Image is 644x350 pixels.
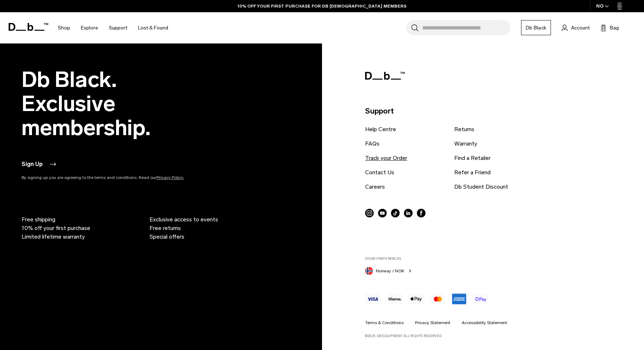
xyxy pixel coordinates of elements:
a: Warranty [454,139,477,148]
span: Exclusive access to events [149,215,218,224]
span: Bag [610,24,619,32]
a: Careers [365,183,385,191]
a: FAQs [365,139,379,148]
button: Bag [601,23,619,32]
a: Help Centre [365,125,396,134]
a: Track your Order [365,154,407,162]
a: Privacy Statement [415,319,450,326]
a: Accessibility Statement [462,319,507,326]
button: Sign Up [22,160,57,169]
a: Shop [58,15,70,41]
span: Limited lifetime warranty [22,232,85,241]
h2: Db Black. Exclusive membership. [22,68,216,140]
p: Support [365,105,616,117]
nav: Main Navigation [52,12,174,43]
span: Special offers [149,232,184,241]
a: Explore [81,15,98,41]
a: Account [562,23,590,32]
a: Contact Us [365,168,394,177]
span: 10% off your first purchase [22,224,90,232]
span: Account [571,24,590,32]
span: Free returns [149,224,181,232]
a: Returns [454,125,474,134]
label: Store Preferences [365,256,616,261]
span: Free shipping [22,215,55,224]
button: Norway Norway / NOK [365,266,413,275]
a: 10% OFF YOUR FIRST PURCHASE FOR DB [DEMOGRAPHIC_DATA] MEMBERS [238,3,406,9]
a: Support [109,15,127,41]
p: By signing up you are agreeing to the terms and conditions. Read our [22,174,216,181]
p: ©2025, Db Equipment. All rights reserved. [365,331,616,339]
a: Refer a Friend [454,168,491,177]
a: Lost & Found [138,15,168,41]
a: Db Student Discount [454,183,508,191]
span: Norway / NOK [376,268,404,274]
a: Terms & Conditions [365,319,404,326]
a: Privacy Policy. [157,175,184,180]
a: Db Black [521,20,551,35]
a: Find a Retailer [454,154,491,162]
img: Norway [365,267,373,275]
